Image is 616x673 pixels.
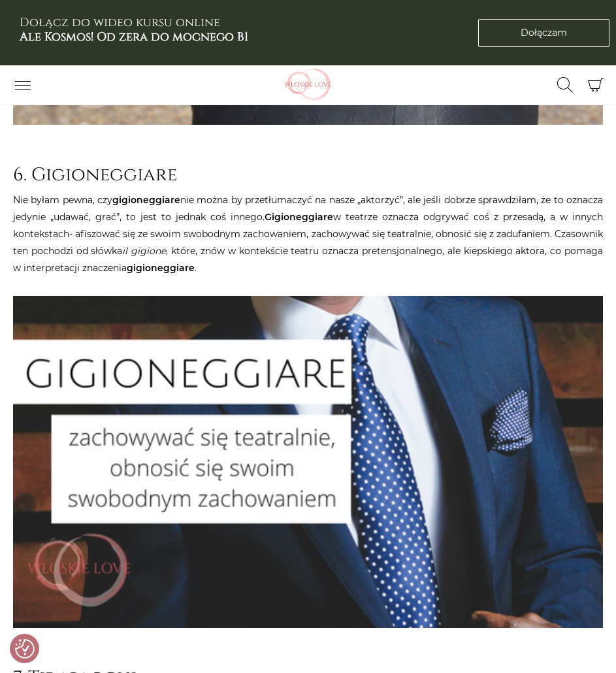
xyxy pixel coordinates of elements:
[112,194,180,206] strong: gigioneggiare
[122,245,166,257] em: il gigione
[15,639,35,659] img: Revisit consent button
[581,71,609,99] button: Koszyk
[20,16,248,44] h3: Dołącz do wideo kursu online
[265,211,333,223] strong: Gigioneggiare
[549,74,581,96] button: Przełącz formularz wyszukiwania
[15,639,35,659] button: Preferencje co do zgód
[20,29,248,45] b: Ale Kosmos! Od zera do mocnego B1
[7,74,39,96] button: Przełącz nawigację
[127,262,195,274] strong: gigioneggiare
[13,164,603,186] h2: 6. Gigioneggiare
[13,191,603,276] p: Nie byłam pewna, czy nie można by przetłumaczyć na nasze „aktorzyć”, ale jeśli dobrze sprawdziłam...
[478,19,609,47] a: Dołączam
[266,69,351,101] img: Włoskielove
[521,26,567,40] span: Dołączam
